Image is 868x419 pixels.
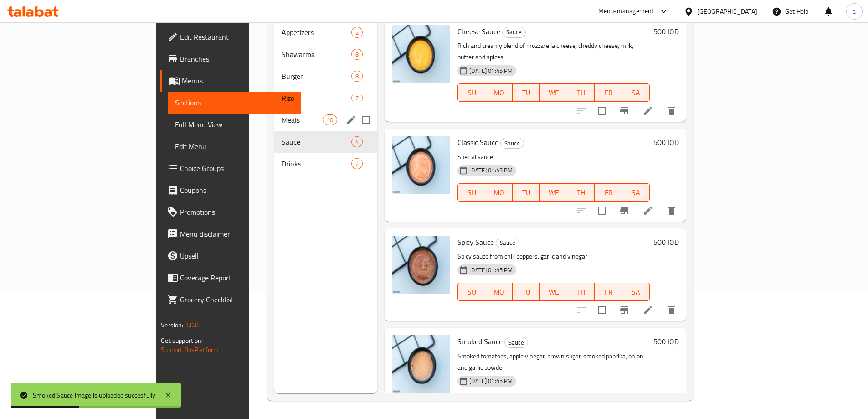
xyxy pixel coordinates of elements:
[661,100,683,122] button: delete
[500,138,524,149] div: Sauce
[489,186,509,199] span: MO
[462,186,482,199] span: SU
[457,335,503,348] span: Smoked Sauce
[626,285,646,299] span: SA
[160,289,301,310] a: Grocery Checklist
[180,294,294,305] span: Grocery Checklist
[571,285,591,299] span: TH
[392,236,450,294] img: Spicy Sauce
[540,183,567,202] button: WE
[457,283,485,301] button: SU
[466,67,516,75] span: [DATE] 01:45 PM
[626,86,646,99] span: SA
[185,319,199,331] span: 1.0.0
[282,136,351,147] div: Sauce
[180,53,294,64] span: Branches
[323,114,337,125] div: items
[352,50,362,59] span: 8
[457,151,649,163] p: Special sauce
[485,83,513,102] button: MO
[457,183,485,202] button: SU
[489,86,509,99] span: MO
[274,65,377,87] div: Burger8
[168,114,301,135] a: Full Menu View
[160,223,301,245] a: Menu disclaimer
[595,183,622,202] button: FR
[544,186,564,199] span: WE
[180,207,294,217] span: Promotions
[516,86,536,99] span: TU
[160,26,301,48] a: Edit Restaurant
[180,163,294,174] span: Choice Groups
[274,43,377,65] div: Shawarma8
[392,335,450,393] img: Smoked Sauce
[282,49,351,60] span: Shawarma
[485,283,513,301] button: MO
[567,283,595,301] button: TH
[595,283,622,301] button: FR
[160,245,301,267] a: Upsell
[352,94,362,103] span: 7
[513,83,540,102] button: TU
[466,166,516,175] span: [DATE] 01:45 PM
[496,238,519,248] div: Sauce
[392,25,450,83] img: Cheese Sauce
[351,71,363,82] div: items
[282,114,323,125] span: Meals
[457,83,485,102] button: SU
[457,135,498,149] span: Classic Sauce
[661,299,683,321] button: delete
[175,141,294,152] span: Edit Menu
[274,131,377,153] div: Sauce4
[282,93,351,103] span: Rizo
[571,86,591,99] span: TH
[352,72,362,81] span: 8
[274,18,377,178] nav: Menu sections
[160,267,301,289] a: Coverage Report
[653,136,679,149] h6: 500 IQD
[392,136,450,194] img: Classic Sauce
[505,337,528,348] span: Sauce
[653,236,679,248] h6: 500 IQD
[180,250,294,261] span: Upsell
[661,200,683,222] button: delete
[160,201,301,223] a: Promotions
[595,83,622,102] button: FR
[351,136,363,147] div: items
[489,285,509,299] span: MO
[282,71,351,82] span: Burger
[592,101,611,120] span: Select to update
[274,109,377,131] div: Meals10edit
[160,157,301,179] a: Choice Groups
[598,86,618,99] span: FR
[457,351,649,373] p: Smoked tomatoes, apple vinegar, brown sugar, smoked paprika, onion and garlic powder
[161,319,183,331] span: Version:
[540,283,567,301] button: WE
[462,285,482,299] span: SU
[351,27,363,38] div: items
[653,25,679,38] h6: 500 IQD
[622,83,650,102] button: SA
[180,185,294,196] span: Coupons
[180,272,294,283] span: Coverage Report
[33,390,155,400] div: Smoked Sauce image is uploaded succesfully
[323,116,337,124] span: 10
[352,138,362,146] span: 4
[567,83,595,102] button: TH
[182,75,294,86] span: Menus
[598,186,618,199] span: FR
[180,31,294,42] span: Edit Restaurant
[516,285,536,299] span: TU
[598,6,654,17] div: Menu-management
[592,201,611,220] span: Select to update
[352,28,362,37] span: 2
[457,40,649,63] p: Rich and creamy blend of mozzarella cheese, cheddy cheese, milk, butter and spices
[457,235,494,249] span: Spicy Sauce
[544,86,564,99] span: WE
[160,179,301,201] a: Coupons
[457,25,500,38] span: Cheese Sauce
[540,83,567,102] button: WE
[626,186,646,199] span: SA
[351,158,363,169] div: items
[175,119,294,130] span: Full Menu View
